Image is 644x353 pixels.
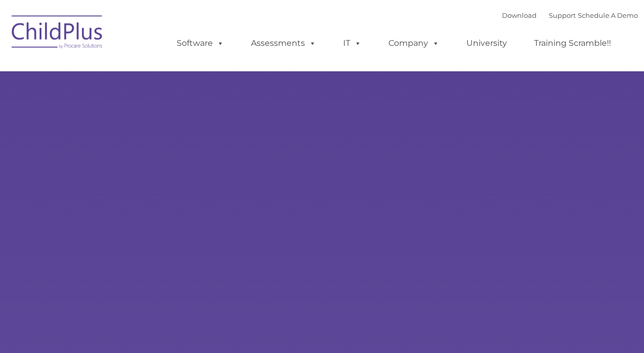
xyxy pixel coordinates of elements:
[502,11,537,19] a: Download
[378,33,450,53] a: Company
[7,8,108,59] img: ChildPlus by Procare Solutions
[502,11,638,19] font: |
[578,11,638,19] a: Schedule A Demo
[166,33,234,53] a: Software
[524,33,621,53] a: Training Scramble!!
[241,33,326,53] a: Assessments
[333,33,372,53] a: IT
[549,11,576,19] a: Support
[456,33,517,53] a: University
